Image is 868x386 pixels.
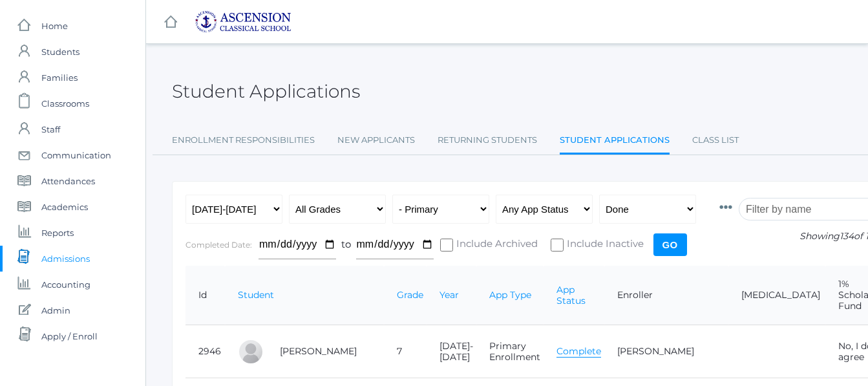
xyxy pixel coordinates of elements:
a: Enrollment Responsibilities [172,127,315,153]
td: 7 [384,325,427,378]
input: To [356,230,434,259]
span: Accounting [41,272,90,297]
span: Include Archived [453,237,538,253]
h2: Student Applications [172,81,360,102]
a: App Status [556,284,586,306]
label: Completed Date: [185,240,252,250]
a: Returning Students [438,127,537,153]
a: Grade [397,289,423,301]
span: Communication [41,142,111,168]
span: Home [41,13,68,39]
td: [DATE]-[DATE] [427,325,476,378]
a: New Applicants [337,127,415,153]
a: [PERSON_NAME] [280,345,357,357]
span: Staff [41,116,60,142]
a: Student Applications [560,127,670,155]
a: Class List [692,127,739,153]
img: ascension-logo-blue-113fc29133de2fb5813e50b71547a291c5fdb7962bf76d49838a2a14a36269ea.jpg [195,10,291,33]
th: Id [185,266,225,325]
a: Student [238,289,274,301]
span: Classrooms [41,91,89,116]
span: Admissions [41,246,90,272]
span: Families [41,65,78,91]
span: Academics [41,194,88,220]
div: Levi Adams [238,339,264,365]
td: 2946 [185,325,225,378]
span: Students [41,39,79,65]
a: Complete [556,345,601,358]
th: [MEDICAL_DATA] [728,266,825,325]
a: Year [439,289,459,301]
td: Primary Enrollment [476,325,544,378]
span: Admin [41,297,70,323]
a: [PERSON_NAME] [617,345,694,357]
span: 134 [840,230,854,242]
span: Include Inactive [564,237,644,253]
input: Go [653,233,687,256]
th: Enroller [604,266,728,325]
a: App Type [489,289,531,301]
span: Reports [41,220,74,246]
input: From [259,230,336,259]
input: Include Archived [440,239,453,252]
input: Include Inactive [551,239,564,252]
span: Attendances [41,168,95,194]
span: Apply / Enroll [41,323,98,349]
span: to [341,238,351,250]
